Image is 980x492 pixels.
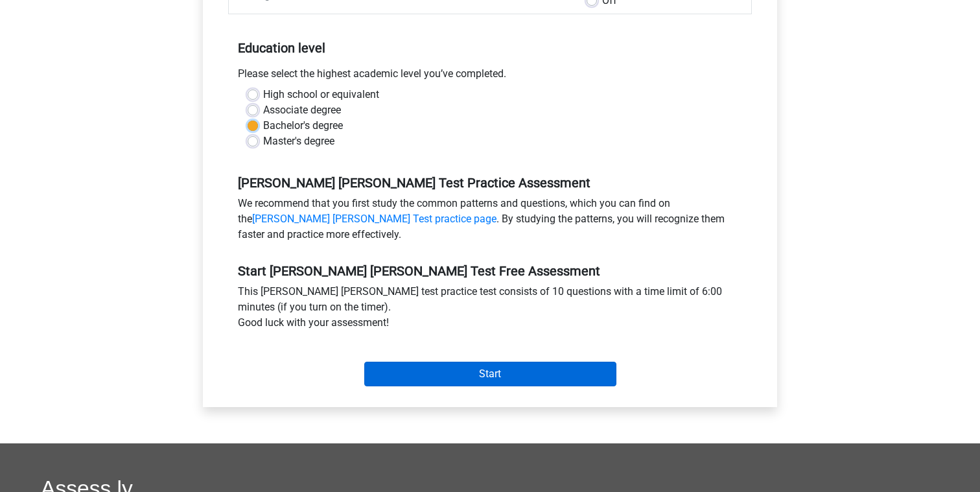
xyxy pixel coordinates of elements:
label: Master's degree [263,134,334,149]
div: Please select the highest academic level you’ve completed. [228,66,752,87]
div: This [PERSON_NAME] [PERSON_NAME] test practice test consists of 10 questions with a time limit of... [228,284,752,336]
label: Bachelor's degree [263,118,343,134]
h5: Education level [238,35,742,61]
h5: Start [PERSON_NAME] [PERSON_NAME] Test Free Assessment [238,263,742,279]
div: We recommend that you first study the common patterns and questions, which you can find on the . ... [228,196,752,248]
h5: [PERSON_NAME] [PERSON_NAME] Test Practice Assessment [238,175,742,191]
input: Start [364,362,616,386]
label: Associate degree [263,102,341,118]
a: [PERSON_NAME] [PERSON_NAME] Test practice page [252,213,496,225]
label: High school or equivalent [263,87,379,102]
